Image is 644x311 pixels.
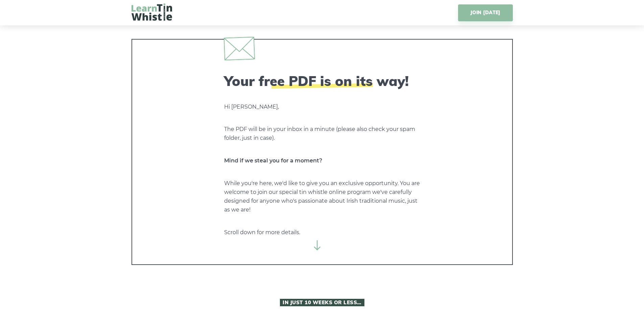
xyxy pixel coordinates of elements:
[224,125,420,142] p: The PDF will be in your inbox in a minute (please also check your spam folder, just in case).
[280,299,364,306] span: In Just 10 Weeks or Less…
[224,228,420,237] p: Scroll down for more details.
[223,37,255,60] img: envelope.svg
[224,179,420,214] p: While you're here, we'd like to give you an exclusive opportunity. You are welcome to join our sp...
[224,103,420,111] p: Hi [PERSON_NAME],
[132,3,172,21] img: LearnTinWhistle.com
[224,157,322,164] strong: Mind if we steal you for a moment?
[458,4,512,21] a: JOIN [DATE]
[224,73,420,89] h2: Your free PDF is on its way!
